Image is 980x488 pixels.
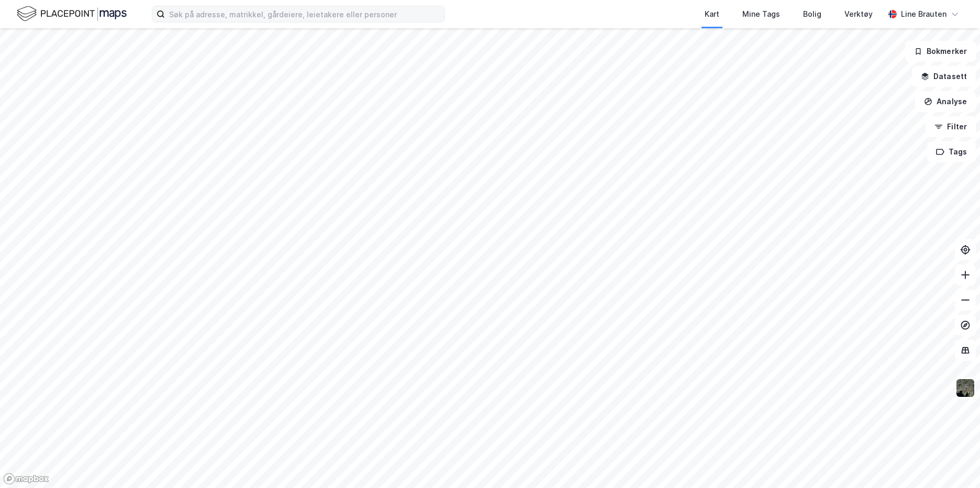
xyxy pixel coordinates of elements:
iframe: Chat Widget [928,438,980,488]
div: Verktøy [844,8,873,20]
div: Mine Tags [742,8,780,20]
button: Datasett [912,66,976,87]
button: Filter [926,116,976,137]
a: Mapbox homepage [3,473,49,485]
input: Søk på adresse, matrikkel, gårdeiere, leietakere eller personer [165,6,444,22]
button: Tags [927,141,976,162]
div: Bolig [803,8,821,20]
img: 9k= [955,378,975,398]
button: Analyse [915,91,976,112]
div: Line Brauten [901,8,946,20]
div: Kontrollprogram for chat [928,438,980,488]
button: Bokmerker [905,41,976,62]
img: logo.f888ab2527a4732fd821a326f86c7f29.svg [17,5,127,23]
div: Kart [705,8,719,20]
